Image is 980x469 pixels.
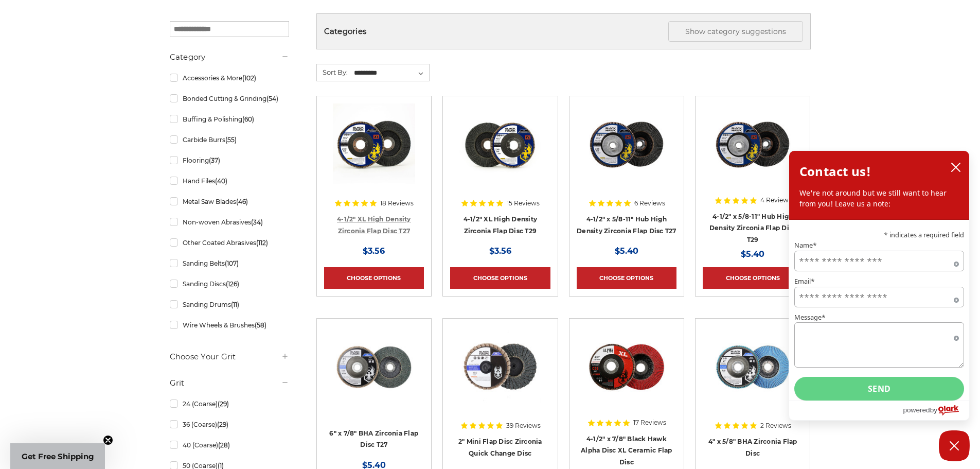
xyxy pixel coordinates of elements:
span: Required field [954,334,959,339]
a: Non-woven Abrasives [170,213,289,231]
a: Sanding Discs [170,275,289,293]
button: Show category suggestions [668,21,803,42]
h5: Category [170,51,289,63]
span: (29) [218,400,229,408]
h5: Grit [170,377,289,389]
a: Choose Options [703,267,803,289]
a: 4-inch BHA Zirconia flap disc with 40 grit designed for aggressive metal sanding and grinding [703,326,803,426]
a: Black Hawk Abrasives 2-inch Zirconia Flap Disc with 60 Grit Zirconia for Smooth Finishing [450,326,550,426]
label: Sort By: [317,64,348,80]
a: 24 (Coarse) [170,395,289,413]
span: (40) [215,177,227,185]
button: Send [794,377,964,401]
img: Zirconia flap disc with screw hub [711,103,794,186]
h5: Choose Your Grit [170,351,289,363]
span: (102) [242,74,256,82]
a: Powered by Olark [903,401,969,420]
a: 36 (Coarse) [170,415,289,433]
a: 4-1/2" x 5/8-11" Hub High Density Zirconia Flap Disc T29 [709,213,796,244]
span: (58) [255,321,266,329]
a: 4.5" BHA Alpha Disc [577,326,676,426]
span: $5.40 [741,249,764,259]
a: 4-1/2" XL High Density Zirconia Flap Disc T29 [450,103,550,203]
a: Flooring [170,151,289,169]
span: 15 Reviews [507,200,540,206]
a: Hand Files [170,172,289,190]
a: Bonded Cutting & Grinding [170,90,289,108]
span: Required field [954,259,959,265]
span: (60) [242,115,254,123]
a: Sanding Drums [170,296,289,314]
span: Required field [954,296,959,301]
input: Email [794,287,964,307]
a: Zirconia flap disc with screw hub [703,103,803,203]
a: 6" x 7/8" BHA Zirconia Flap Disc T27 [329,429,418,449]
a: 2" Mini Flap Disc Zirconia Quick Change Disc [458,438,542,457]
span: 2 Reviews [760,423,791,429]
span: 39 Reviews [506,423,541,429]
a: Metal Saw Blades [170,193,289,211]
a: Sanding Belts [170,254,289,272]
span: (28) [218,441,230,449]
a: Carbide Burrs [170,131,289,149]
a: 4-1/2" XL High Density Zirconia Flap Disc T29 [464,215,538,235]
span: (46) [236,198,248,205]
div: Get Free ShippingClose teaser [10,443,105,469]
label: Message* [794,314,964,321]
input: Name [794,251,964,271]
span: (37) [209,157,220,164]
h2: Contact us! [799,161,871,182]
a: high density flap disc with screw hub [577,103,676,203]
a: Accessories & More [170,69,289,87]
span: $5.40 [615,246,638,256]
span: powered [903,404,930,416]
button: close chatbox [948,160,964,175]
span: (54) [266,95,278,102]
div: olark chatbox [789,150,970,421]
span: (55) [225,136,237,144]
p: We're not around but we still want to hear from you! Leave us a note: [799,188,959,209]
a: 4-1/2" XL High Density Zirconia Flap Disc T27 [337,215,411,235]
img: 4.5" BHA Alpha Disc [585,326,668,408]
a: Other Coated Abrasives [170,234,289,252]
span: (107) [225,259,239,267]
span: (11) [231,301,239,308]
img: 4-1/2" XL High Density Zirconia Flap Disc T27 [333,103,415,186]
a: Buffing & Polishing [170,110,289,128]
img: 4-inch BHA Zirconia flap disc with 40 grit designed for aggressive metal sanding and grinding [711,326,794,408]
label: Name* [794,242,964,249]
span: $3.56 [489,246,511,256]
a: Choose Options [577,267,676,289]
p: * indicates a required field [794,232,964,238]
img: Coarse 36 grit BHA Zirconia flap disc, 6-inch, flat T27 for aggressive material removal [333,326,415,408]
span: (29) [217,421,228,428]
button: Close teaser [103,435,113,445]
span: 18 Reviews [380,200,414,206]
a: 4-1/2" x 7/8" Black Hawk Alpha Disc XL Ceramic Flap Disc [581,435,672,466]
h5: Categories [324,21,803,42]
a: 4-1/2" XL High Density Zirconia Flap Disc T27 [324,103,424,203]
a: Wire Wheels & Brushes [170,316,289,334]
button: Close Chatbox [939,430,970,461]
span: $3.56 [363,246,385,256]
img: high density flap disc with screw hub [585,103,668,186]
span: (34) [251,218,263,226]
select: Sort By: [352,65,429,81]
span: 6 Reviews [634,200,665,206]
span: (126) [226,280,239,288]
a: 4" x 5/8" BHA Zirconia Flap Disc [708,438,797,457]
label: Email* [794,278,964,285]
span: (112) [256,239,268,247]
a: 40 (Coarse) [170,436,289,454]
img: 4-1/2" XL High Density Zirconia Flap Disc T29 [459,103,541,186]
img: Black Hawk Abrasives 2-inch Zirconia Flap Disc with 60 Grit Zirconia for Smooth Finishing [459,326,541,408]
a: Coarse 36 grit BHA Zirconia flap disc, 6-inch, flat T27 for aggressive material removal [324,326,424,426]
a: Choose Options [324,267,424,289]
a: 4-1/2" x 5/8-11" Hub High Density Zirconia Flap Disc T27 [577,215,676,235]
textarea: Message [794,322,964,368]
a: Choose Options [450,267,550,289]
span: Get Free Shipping [22,451,94,461]
span: by [930,404,937,416]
